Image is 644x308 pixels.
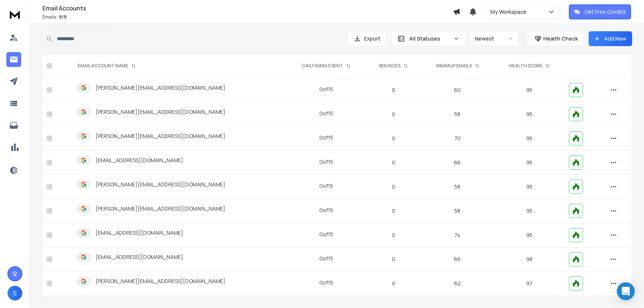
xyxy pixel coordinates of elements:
td: 62 [421,272,494,296]
p: [PERSON_NAME][EMAIL_ADDRESS][DOMAIN_NAME] [96,277,225,285]
div: 0 of 15 [319,86,333,93]
p: [PERSON_NAME][EMAIL_ADDRESS][DOMAIN_NAME] [96,205,225,212]
p: My Workspace [490,8,529,16]
p: 0 [371,135,416,142]
p: 0 [371,110,416,118]
td: 58 [421,102,494,126]
td: 95 [494,223,564,247]
h1: Email Accounts [42,4,453,13]
p: 0 [371,86,416,94]
td: 97 [494,272,564,296]
p: [PERSON_NAME][EMAIL_ADDRESS][DOMAIN_NAME] [96,132,225,140]
p: DAILY EMAILS SENT [302,63,343,69]
p: Get Free Credits [585,8,626,16]
p: [PERSON_NAME][EMAIL_ADDRESS][DOMAIN_NAME] [96,108,225,116]
div: 0 of 15 [319,158,333,166]
td: 98 [494,247,564,272]
td: 66 [421,247,494,272]
p: [EMAIL_ADDRESS][DOMAIN_NAME] [96,229,183,237]
button: Health Check [528,31,584,46]
div: EMAIL ACCOUNT NAME [78,63,136,69]
td: 58 [421,175,494,199]
div: 0 of 15 [319,182,333,190]
p: [EMAIL_ADDRESS][DOMAIN_NAME] [96,157,183,164]
p: 0 [371,183,416,190]
span: 9 / 9 [59,14,67,20]
td: 74 [421,223,494,247]
div: 0 of 15 [319,134,333,141]
p: 0 [371,159,416,166]
button: S [7,286,22,301]
p: 0 [371,280,416,287]
button: Newest [470,31,518,46]
td: 95 [494,175,564,199]
div: Open Intercom Messenger [617,282,635,300]
p: [EMAIL_ADDRESS][DOMAIN_NAME] [96,253,183,261]
td: 95 [494,151,564,175]
div: 0 of 15 [319,206,333,214]
p: WARMUP EMAILS [436,63,472,69]
td: 95 [494,126,564,151]
td: 95 [494,78,564,102]
p: [PERSON_NAME][EMAIL_ADDRESS][DOMAIN_NAME] [96,84,225,92]
p: Health Check [543,35,578,42]
p: HEALTH SCORE [509,63,542,69]
button: Export [347,31,387,46]
td: 66 [421,151,494,175]
p: BOUNCES [379,63,400,69]
p: [PERSON_NAME][EMAIL_ADDRESS][DOMAIN_NAME] [96,181,225,188]
div: 0 of 15 [319,279,333,286]
td: 58 [421,199,494,223]
button: Get Free Credits [569,4,631,19]
div: 0 of 15 [319,231,333,238]
p: 0 [371,231,416,239]
td: 60 [421,78,494,102]
td: 95 [494,199,564,223]
div: 0 of 15 [319,110,333,117]
div: 0 of 15 [319,255,333,262]
img: logo [7,7,22,21]
p: Emails : [42,14,453,20]
p: 0 [371,207,416,215]
td: 95 [494,102,564,126]
td: 70 [421,126,494,151]
p: 0 [371,256,416,263]
p: All Statuses [409,35,450,42]
button: Add New [589,31,632,46]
